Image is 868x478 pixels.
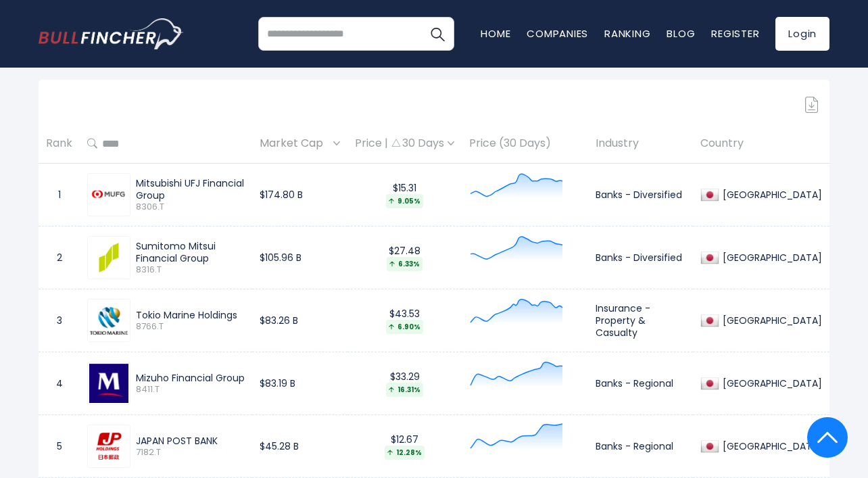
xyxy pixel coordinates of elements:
[136,201,245,213] span: 8306.T
[136,177,245,201] div: Mitsubishi UFJ Financial Group
[136,309,245,321] div: Tokio Marine Holdings
[39,18,184,49] img: bullfincher logo
[588,226,693,289] td: Banks - Diversified
[39,124,80,164] th: Rank
[588,352,693,415] td: Banks - Regional
[711,26,759,41] a: Register
[252,415,347,478] td: $45.28 B
[136,321,245,333] span: 8766.T
[355,433,454,460] div: $12.67
[89,238,128,277] img: 8316.T.png
[136,240,245,264] div: Sumitomo Mitsui Financial Group
[260,133,330,154] span: Market Cap
[387,257,423,271] div: 6.33%
[39,164,80,226] td: 1
[136,447,245,458] span: 7182.T
[89,306,128,336] img: 8766.T.png
[39,18,184,49] a: Go to homepage
[89,427,128,466] img: 7182.T.png
[136,372,245,384] div: Mizuho Financial Group
[386,383,423,397] div: 16.31%
[588,124,693,164] th: Industry
[719,377,822,389] div: [GEOGRAPHIC_DATA]
[719,440,822,452] div: [GEOGRAPHIC_DATA]
[89,185,128,205] img: 8306.T.png
[719,252,822,264] div: [GEOGRAPHIC_DATA]
[420,17,454,51] button: Search
[588,289,693,352] td: Insurance - Property & Casualty
[386,320,423,334] div: 6.90%
[39,289,80,352] td: 3
[385,446,425,460] div: 12.28%
[527,26,588,41] a: Companies
[355,308,454,334] div: $43.53
[39,352,80,415] td: 4
[252,164,347,226] td: $174.80 B
[588,415,693,478] td: Banks - Regional
[355,245,454,271] div: $27.48
[588,164,693,226] td: Banks - Diversified
[252,352,347,415] td: $83.19 B
[604,26,650,41] a: Ranking
[39,415,80,478] td: 5
[355,137,454,151] div: Price | 30 Days
[481,26,510,41] a: Home
[775,17,829,51] a: Login
[252,226,347,289] td: $105.96 B
[693,124,829,164] th: Country
[136,264,245,276] span: 8316.T
[719,189,822,201] div: [GEOGRAPHIC_DATA]
[667,26,695,41] a: Blog
[355,182,454,208] div: $15.31
[89,364,128,403] img: 8411.T.png
[355,371,454,397] div: $33.29
[252,289,347,352] td: $83.26 B
[386,194,423,208] div: 9.05%
[719,314,822,327] div: [GEOGRAPHIC_DATA]
[462,124,588,164] th: Price (30 Days)
[136,435,245,447] div: JAPAN POST BANK
[136,384,245,396] span: 8411.T
[39,226,80,289] td: 2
